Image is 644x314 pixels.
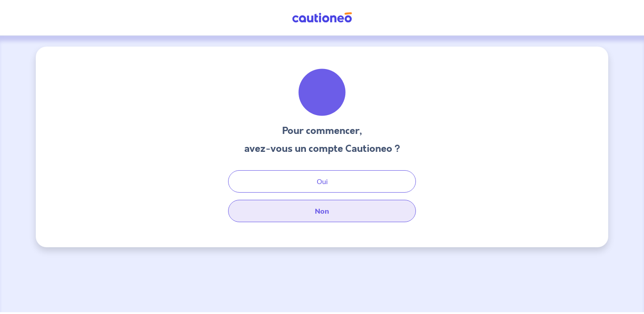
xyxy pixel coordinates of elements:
h3: Pour commencer, [244,124,400,138]
img: Cautioneo [288,12,356,23]
img: illu_welcome.svg [298,68,346,116]
button: Non [228,200,416,222]
h3: avez-vous un compte Cautioneo ? [244,142,400,156]
button: Oui [228,170,416,193]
